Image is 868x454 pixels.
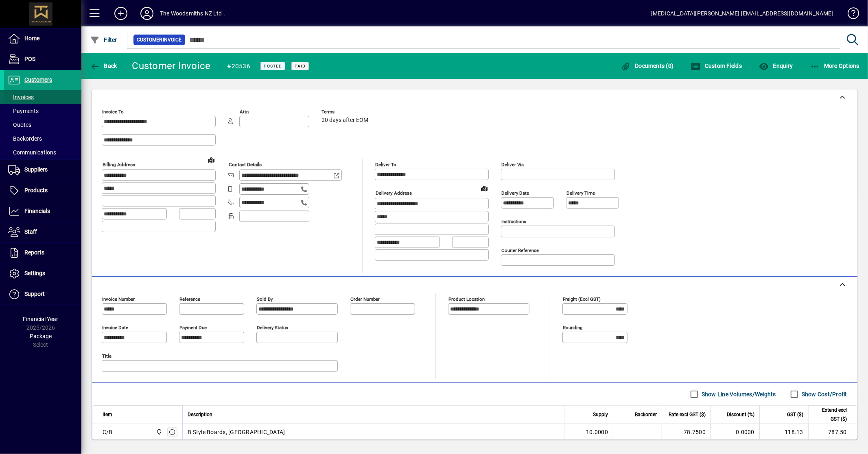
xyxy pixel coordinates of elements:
[651,7,833,20] div: [MEDICAL_DATA][PERSON_NAME] [EMAIL_ADDRESS][DOMAIN_NAME]
[103,410,112,419] span: Item
[4,146,81,159] a: Communications
[4,49,81,70] a: POS
[134,6,160,21] button: Profile
[4,222,81,242] a: Staff
[787,410,803,419] span: GST ($)
[321,109,370,115] span: Terms
[563,325,582,330] mat-label: Rounding
[205,153,218,166] a: View on map
[689,59,744,73] button: Custom Fields
[4,201,81,222] a: Financials
[375,162,396,167] mat-label: Deliver To
[757,59,795,73] button: Enquiry
[24,187,48,193] span: Products
[800,390,847,398] label: Show Cost/Profit
[4,28,81,49] a: Home
[8,149,56,156] span: Communications
[102,325,128,330] mat-label: Invoice date
[24,208,50,214] span: Financials
[4,180,81,201] a: Products
[24,76,52,83] span: Customers
[132,59,211,72] div: Customer Invoice
[257,325,288,330] mat-label: Delivery status
[90,37,117,43] span: Filter
[90,63,117,69] span: Back
[669,410,706,419] span: Rate excl GST ($)
[759,424,808,440] td: 118.13
[501,248,539,253] mat-label: Courier Reference
[8,135,42,142] span: Backorders
[108,6,134,21] button: Add
[179,296,200,302] mat-label: Reference
[478,182,491,195] a: View on map
[4,284,81,304] a: Support
[759,63,793,69] span: Enquiry
[621,63,674,69] span: Documents (0)
[4,160,81,180] a: Suppliers
[4,243,81,263] a: Reports
[501,190,529,196] mat-label: Delivery date
[4,90,81,104] a: Invoices
[88,59,119,73] button: Back
[808,59,862,73] button: More Options
[137,36,182,44] span: Customer Invoice
[240,109,249,115] mat-label: Attn
[295,63,306,69] span: Paid
[24,270,45,276] span: Settings
[160,7,225,20] div: The Woodsmiths NZ Ltd .
[102,353,112,359] mat-label: Title
[586,428,608,436] span: 10.0000
[24,166,48,173] span: Suppliers
[23,316,59,322] span: Financial Year
[691,63,742,69] span: Custom Fields
[8,94,34,100] span: Invoices
[188,410,212,419] span: Description
[103,428,113,436] div: C/B
[102,296,135,302] mat-label: Invoice number
[711,424,759,440] td: 0.0000
[813,406,847,424] span: Extend excl GST ($)
[563,296,601,302] mat-label: Freight (excl GST)
[81,59,126,73] app-page-header-button: Back
[24,291,45,297] span: Support
[448,296,485,302] mat-label: Product location
[179,325,207,330] mat-label: Payment due
[8,108,39,114] span: Payments
[4,104,81,118] a: Payments
[700,390,776,398] label: Show Line Volumes/Weights
[842,2,858,28] a: Knowledge Base
[4,118,81,132] a: Quotes
[257,296,273,302] mat-label: Sold by
[566,190,595,196] mat-label: Delivery time
[24,228,37,235] span: Staff
[24,35,39,41] span: Home
[321,117,368,124] span: 20 days after EOM
[4,263,81,284] a: Settings
[667,428,706,436] div: 78.7500
[154,428,163,437] span: The Woodsmiths
[24,249,44,256] span: Reports
[227,60,251,73] div: #20536
[619,59,676,73] button: Documents (0)
[88,33,119,47] button: Filter
[8,122,31,128] span: Quotes
[102,109,124,115] mat-label: Invoice To
[350,296,380,302] mat-label: Order number
[4,132,81,146] a: Backorders
[30,333,52,339] span: Package
[501,162,524,167] mat-label: Deliver via
[635,410,657,419] span: Backorder
[24,56,35,62] span: POS
[264,63,282,69] span: Posted
[808,424,857,440] td: 787.50
[593,410,608,419] span: Supply
[810,63,860,69] span: More Options
[727,410,754,419] span: Discount (%)
[501,219,526,224] mat-label: Instructions
[188,428,285,436] span: B Style Boards, [GEOGRAPHIC_DATA]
